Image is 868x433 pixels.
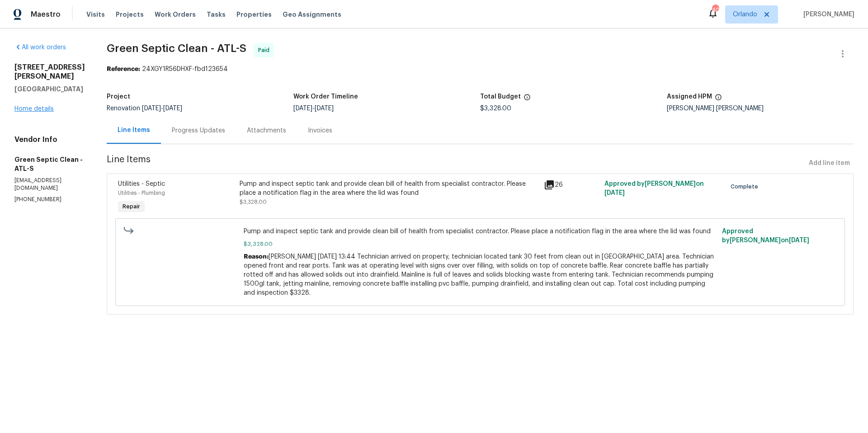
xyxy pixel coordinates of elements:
[207,11,226,18] span: Tasks
[142,105,182,112] span: -
[107,65,854,74] div: 24XGY1R56DHXF-fbd123654
[715,94,722,105] span: The hpm assigned to this work order.
[118,190,165,196] span: Utilities - Plumbing
[480,105,511,112] span: $3,328.00
[789,237,809,244] span: [DATE]
[240,199,267,205] span: $3,328.00
[800,10,854,19] span: [PERSON_NAME]
[163,105,182,112] span: [DATE]
[731,182,762,191] span: Complete
[14,135,85,144] h4: Vendor Info
[118,181,165,187] span: Utilities - Septic
[14,63,85,81] h2: [STREET_ADDRESS][PERSON_NAME]
[244,240,717,249] span: $3,328.00
[236,10,272,19] span: Properties
[14,85,85,94] h5: [GEOGRAPHIC_DATA]
[14,106,54,112] a: Home details
[480,94,521,100] h5: Total Budget
[31,10,61,19] span: Maestro
[118,126,150,135] div: Line Items
[247,126,286,135] div: Attachments
[142,105,161,112] span: [DATE]
[283,10,341,19] span: Geo Assignments
[315,105,334,112] span: [DATE]
[14,177,85,192] p: [EMAIL_ADDRESS][DOMAIN_NAME]
[107,105,182,112] span: Renovation
[308,126,332,135] div: Invoices
[667,105,854,112] div: [PERSON_NAME] [PERSON_NAME]
[14,196,85,203] p: [PHONE_NUMBER]
[244,227,717,236] span: Pump and inspect septic tank and provide clean bill of health from specialist contractor. Please ...
[667,94,712,100] h5: Assigned HPM
[604,181,704,196] span: Approved by [PERSON_NAME] on
[172,126,225,135] div: Progress Updates
[244,254,269,260] span: Reason:
[722,228,809,244] span: Approved by [PERSON_NAME] on
[544,179,599,190] div: 26
[107,155,805,172] span: Line Items
[14,44,66,51] a: All work orders
[240,179,538,198] div: Pump and inspect septic tank and provide clean bill of health from specialist contractor. Please ...
[155,10,196,19] span: Work Orders
[116,10,144,19] span: Projects
[604,190,625,196] span: [DATE]
[119,202,144,211] span: Repair
[244,254,714,296] span: [PERSON_NAME] [DATE] 13:44 Technician arrived on property, technician located tank 30 feet from c...
[107,94,130,100] h5: Project
[524,94,531,105] span: The total cost of line items that have been proposed by Opendoor. This sum includes line items th...
[258,46,273,55] span: Paid
[293,94,358,100] h5: Work Order Timeline
[293,105,312,112] span: [DATE]
[712,5,718,14] div: 40
[107,66,140,72] b: Reference:
[293,105,334,112] span: -
[733,10,757,19] span: Orlando
[86,10,105,19] span: Visits
[14,155,85,173] h5: Green Septic Clean - ATL-S
[107,43,246,54] span: Green Septic Clean - ATL-S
